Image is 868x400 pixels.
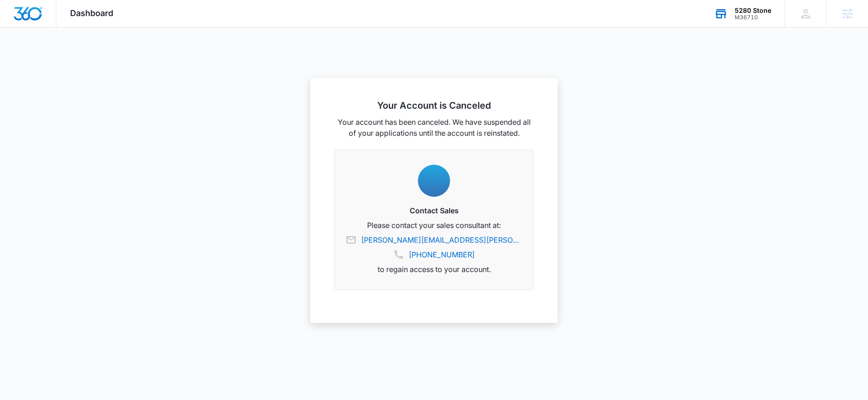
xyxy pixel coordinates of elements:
[735,7,771,14] div: account name
[346,220,522,275] p: Please contact your sales consultant at: to regain access to your account.
[409,249,475,260] a: [PHONE_NUMBER]
[361,234,522,245] a: [PERSON_NAME][EMAIL_ADDRESS][PERSON_NAME][DOMAIN_NAME]
[735,14,771,21] div: account id
[334,117,534,139] p: Your account has been canceled. We have suspended all of your applications until the account is r...
[70,8,113,18] span: Dashboard
[346,205,522,216] h3: Contact Sales
[334,100,534,111] h2: Your Account is Canceled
